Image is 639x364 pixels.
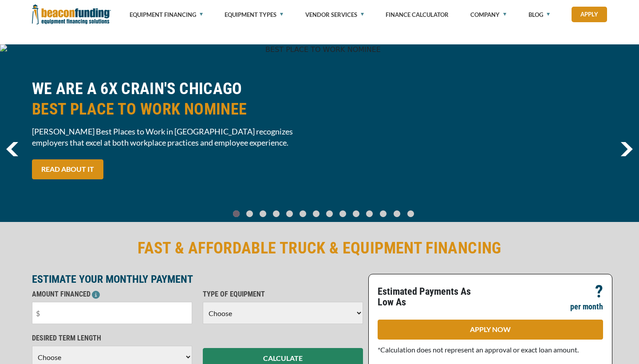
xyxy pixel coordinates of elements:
[620,142,633,156] img: Right Navigator
[6,142,18,156] a: previous
[572,7,607,22] a: Apply
[378,345,579,354] span: *Calculation does not represent an approval or exact loan amount.
[32,333,192,344] p: DESIRED TERM LENGTH
[32,79,314,119] h2: WE ARE A 6X CRAIN'S CHICAGO
[378,320,603,340] a: APPLY NOW
[595,286,603,297] p: ?
[297,210,308,218] a: Go To Slide 5
[32,126,314,148] span: [PERSON_NAME] Best Places to Work in [GEOGRAPHIC_DATA] recognizes employers that excel at both wo...
[284,210,295,218] a: Go To Slide 4
[32,302,192,324] input: $
[244,210,255,218] a: Go To Slide 1
[620,142,633,156] a: next
[324,210,335,218] a: Go To Slide 7
[364,210,375,218] a: Go To Slide 10
[405,210,416,218] a: Go To Slide 13
[391,210,402,218] a: Go To Slide 12
[337,210,348,218] a: Go To Slide 8
[203,289,363,300] p: TYPE OF EQUIPMENT
[271,210,281,218] a: Go To Slide 3
[257,210,268,218] a: Go To Slide 2
[32,289,192,300] p: AMOUNT FINANCED
[6,142,18,156] img: Left Navigator
[570,301,603,312] p: per month
[32,274,363,285] p: ESTIMATE YOUR MONTHLY PAYMENT
[378,210,389,218] a: Go To Slide 11
[311,210,321,218] a: Go To Slide 6
[378,286,485,308] p: Estimated Payments As Low As
[32,99,314,119] span: BEST PLACE TO WORK NOMINEE
[32,159,103,179] a: READ ABOUT IT
[32,238,607,258] h2: FAST & AFFORDABLE TRUCK & EQUIPMENT FINANCING
[351,210,361,218] a: Go To Slide 9
[231,210,241,218] a: Go To Slide 0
